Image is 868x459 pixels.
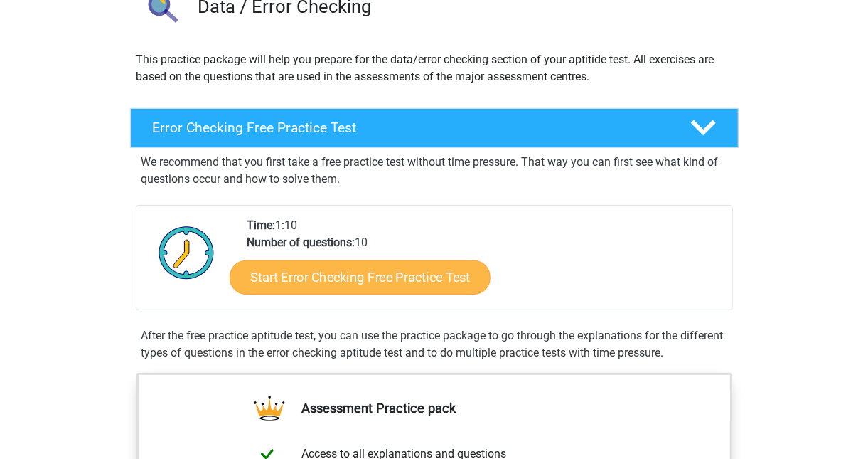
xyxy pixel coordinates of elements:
[141,154,727,188] p: We recommend that you first take a free practice test without time pressure. That way you can fir...
[136,51,732,85] p: This practice package will help you prepare for the data/error checking section of your aptitide ...
[247,236,355,249] b: Number of questions:
[136,327,733,362] div: After the free practice aptitude test, you can use the practice package to go through the explana...
[151,217,223,288] img: Clock
[230,260,491,295] a: Start Error Checking Free Practice Test
[153,120,668,136] h4: Error Checking Free Practice Test
[236,217,732,310] div: 1:10 10
[247,218,275,232] b: Time:
[124,108,744,148] a: Error Checking Free Practice Test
